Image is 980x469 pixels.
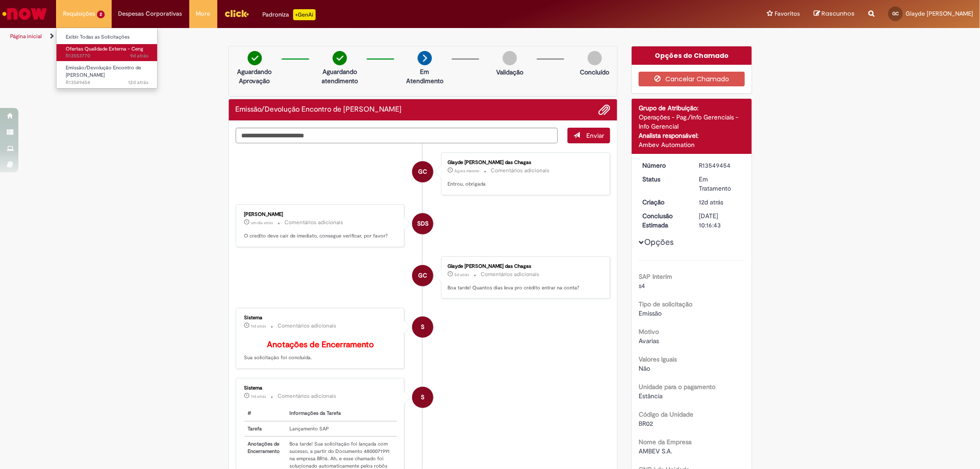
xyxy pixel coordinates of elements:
[892,11,899,17] span: GC
[130,52,148,59] span: 9d atrás
[639,72,745,86] button: Cancelar Chamado
[639,140,745,149] div: Ambev Automation
[57,44,158,61] a: Aberto R13553770 : Ofertas Qualidade Externa - Ceng
[421,316,425,338] span: S
[635,198,692,207] dt: Criação
[639,419,653,428] span: BR02
[236,106,402,114] h2: Emissão/Devolução Encontro de Contas Fornecedor Histórico de tíquete
[699,198,742,207] div: 19/09/2025 09:20:56
[412,387,433,408] div: System
[130,52,148,59] time: 22/09/2025 09:13:11
[278,392,337,400] small: Comentários adicionais
[251,323,266,329] span: 11d atrás
[454,272,469,277] time: 25/09/2025 12:44:26
[639,328,659,336] b: Motivo
[56,28,158,89] ul: Requisições
[639,309,662,317] span: Emissão
[632,46,752,65] div: Opções do Chamado
[699,198,723,206] span: 12d atrás
[906,10,973,17] span: Glayde [PERSON_NAME]
[251,394,266,399] span: 11d atrás
[57,63,158,83] a: Aberto R13549454 : Emissão/Devolução Encontro de Contas Fornecedor
[503,51,517,65] img: img-circle-grey.png
[10,33,42,40] a: Página inicial
[412,265,433,286] div: Glayde Selma Carvalho das Chagas
[639,355,677,363] b: Valores Iguais
[232,67,277,85] p: Aguardando Aprovação
[418,161,427,183] span: GC
[639,410,693,418] b: Código da Unidade
[333,51,347,65] img: check-circle-green.png
[128,79,148,86] time: 19/09/2025 09:20:58
[454,168,479,174] span: Agora mesmo
[402,67,447,85] p: Em Atendimento
[775,9,800,18] span: Favoritos
[639,392,663,400] span: Estância
[417,213,429,235] span: SDS
[699,175,742,193] div: Em Tratamento
[448,160,600,165] div: Glayde [PERSON_NAME] das Chagas
[293,9,316,20] p: +GenAi
[418,51,432,65] img: arrow-next.png
[454,168,479,174] time: 30/09/2025 10:39:50
[66,79,148,86] span: R13549454
[699,161,742,170] div: R13549454
[639,113,745,131] div: Operações - Pag./Info Gerenciais - Info Gerencial
[128,79,148,86] span: 12d atrás
[251,220,273,226] time: 29/09/2025 09:31:19
[244,340,397,362] p: Sua solicitação foi concluída.
[635,175,692,184] dt: Status
[448,264,600,269] div: Glayde [PERSON_NAME] das Chagas
[236,128,558,143] textarea: Digite sua mensagem aqui...
[821,9,855,18] span: Rascunhos
[639,447,672,455] span: AMBEV S.A.
[97,11,105,18] span: 2
[251,220,273,226] span: um dia atrás
[635,211,692,230] dt: Conclusão Estimada
[57,32,158,42] a: Exibir Todas as Solicitações
[418,265,427,287] span: GC
[244,232,397,240] p: O credito deve cair de imediato, consegue verificar, por favor?
[248,51,262,65] img: check-circle-green.png
[580,68,609,77] p: Concluído
[251,323,266,329] time: 19/09/2025 15:41:02
[448,181,600,188] p: Entrou, obrigada
[286,421,397,437] td: Lançamento SAP
[244,421,286,437] th: Tarefa
[639,337,659,345] span: Avarias
[814,10,855,18] a: Rascunhos
[285,219,344,226] small: Comentários adicionais
[699,211,742,230] div: [DATE] 10:16:43
[244,406,286,421] th: #
[412,161,433,182] div: Glayde Selma Carvalho das Chagas
[244,212,397,217] div: [PERSON_NAME]
[454,272,469,277] span: 5d atrás
[267,339,374,350] b: Anotações de Encerramento
[1,5,48,23] img: ServiceNow
[7,28,646,45] ul: Trilhas de página
[491,167,549,175] small: Comentários adicionais
[66,45,143,52] span: Ofertas Qualidade Externa - Ceng
[567,128,610,143] button: Enviar
[119,9,182,18] span: Despesas Corporativas
[639,272,672,281] b: SAP Interim
[639,364,650,373] span: Não
[639,282,645,290] span: s4
[286,406,397,421] th: Informações da Tarefa
[639,131,745,140] div: Analista responsável:
[639,300,692,308] b: Tipo de solicitação
[251,394,266,399] time: 19/09/2025 15:41:00
[639,383,715,391] b: Unidade para o pagamento
[639,438,691,446] b: Nome da Empresa
[639,103,745,113] div: Grupo de Atribuição:
[66,52,148,60] span: R13553770
[224,6,249,20] img: click_logo_yellow_360x200.png
[421,386,425,408] span: S
[588,51,602,65] img: img-circle-grey.png
[481,271,539,278] small: Comentários adicionais
[263,9,316,20] div: Padroniza
[586,131,604,140] span: Enviar
[278,322,337,330] small: Comentários adicionais
[412,213,433,234] div: Sabrina Da Silva Oliveira
[244,315,397,321] div: Sistema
